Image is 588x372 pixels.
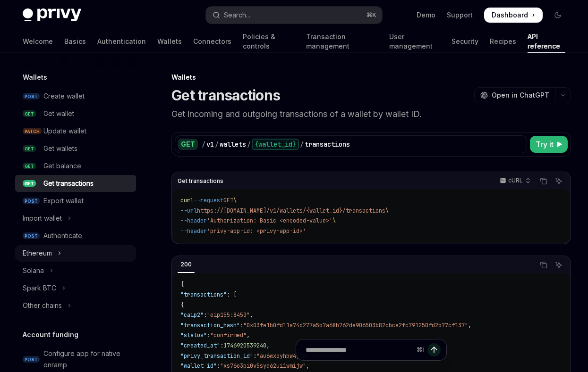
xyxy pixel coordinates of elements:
div: Export wallet [43,195,84,207]
div: Update wallet [43,125,86,137]
a: API reference [528,30,565,53]
a: Welcome [23,30,53,53]
span: , [247,331,250,339]
span: , [468,322,471,329]
p: cURL [508,177,523,184]
span: GET [23,145,36,152]
a: Dashboard [484,8,543,23]
a: Security [452,30,478,53]
a: Support [447,10,473,20]
button: Toggle Other chains section [15,297,136,314]
span: Try it [536,139,554,150]
span: --request [194,197,223,204]
a: POSTExport wallet [15,192,136,209]
span: : [ [227,291,237,298]
div: Import wallet [23,213,62,224]
span: { [180,301,184,309]
span: , [250,311,253,319]
a: GETGet wallet [15,105,136,122]
div: GET [178,139,198,150]
div: / [202,140,205,149]
button: Toggle Import wallet section [15,210,136,227]
button: Toggle Spark BTC section [15,280,136,297]
a: Wallets [157,30,182,53]
button: Send message [427,343,441,356]
span: : [204,311,207,319]
span: GET [223,197,233,204]
span: "status" [180,331,207,339]
a: GETGet transactions [15,175,136,192]
div: Other chains [23,300,62,311]
a: GETGet wallets [15,140,136,157]
div: transactions [305,140,350,149]
span: POST [23,93,40,100]
a: POSTCreate wallet [15,88,136,105]
a: Demo [417,10,435,20]
span: POST [23,232,40,240]
div: {wallet_id} [252,139,299,150]
span: 'privy-app-id: <privy-app-id>' [207,227,306,235]
span: curl [180,197,194,204]
div: Get transactions [43,178,94,189]
img: dark logo [23,8,81,22]
span: PATCH [23,128,42,135]
span: "caip2" [180,311,204,319]
div: / [300,140,304,149]
div: Create wallet [43,91,85,102]
span: POST [23,356,40,363]
span: "0x03fe1b0fd11a74d277a5b7a68b762de906503b82cbce2fc791250fd2b77cf137" [243,322,468,329]
a: POSTAuthenticate [15,227,136,244]
div: Get wallets [43,143,77,154]
span: GET [23,163,36,170]
a: Basics [64,30,86,53]
h5: Wallets [23,72,47,83]
span: --url [180,207,197,215]
a: PATCHUpdate wallet [15,123,136,140]
span: "eip155:8453" [207,311,250,319]
div: Solana [23,265,44,276]
div: Configure app for native onramp [43,348,130,371]
button: Copy the contents from the code block [537,259,550,271]
button: Ask AI [553,259,565,271]
a: Policies & controls [243,30,295,53]
button: Open search [206,7,382,24]
span: { [180,281,184,288]
div: Authenticate [43,230,82,241]
div: 200 [178,259,195,270]
span: --header [180,227,207,235]
div: Ethereum [23,248,52,259]
span: GET [23,110,36,117]
a: Transaction management [306,30,378,53]
p: Get incoming and outgoing transactions of a wallet by wallet ID. [171,107,571,121]
span: Dashboard [492,10,528,20]
span: POST [23,198,40,205]
span: : [207,331,210,339]
button: cURL [494,173,535,189]
button: Ask AI [553,175,565,187]
button: Toggle Solana section [15,262,136,279]
button: Try it [530,136,568,153]
span: --header [180,217,207,224]
button: Toggle dark mode [550,8,565,23]
a: Connectors [193,30,231,53]
span: : [240,322,243,329]
a: Recipes [490,30,516,53]
button: Open in ChatGPT [474,87,555,103]
span: Open in ChatGPT [492,91,549,100]
span: "transactions" [180,291,227,298]
span: 'Authorization: Basic <encoded-value>' [207,217,332,224]
div: Wallets [171,73,571,82]
span: ⌘ K [366,11,376,19]
h5: Account funding [23,329,78,340]
div: wallets [220,140,246,149]
div: Get wallet [43,108,74,119]
a: User management [389,30,440,53]
span: https://[DOMAIN_NAME]/v1/wallets/{wallet_id}/transactions [197,207,385,215]
span: "confirmed" [210,331,247,339]
input: Ask a question... [306,339,413,360]
span: \ [233,197,237,204]
div: Search... [224,9,250,21]
span: \ [385,207,389,215]
div: Get balance [43,160,81,172]
div: Spark BTC [23,282,56,294]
